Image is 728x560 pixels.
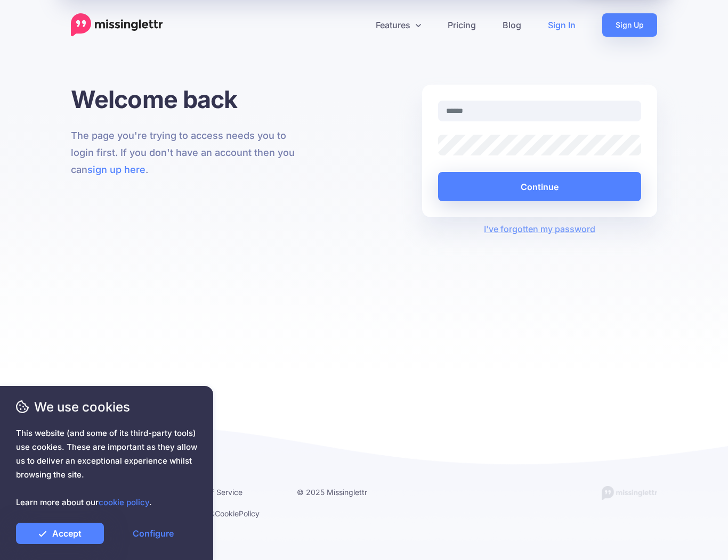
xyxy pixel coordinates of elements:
[438,172,641,201] button: Continue
[484,224,595,234] a: I've forgotten my password
[109,523,197,544] a: Configure
[184,507,281,520] li: & Policy
[87,164,145,175] a: sign up here
[71,85,306,114] h1: Welcome back
[71,127,306,178] p: The page you're trying to access needs you to login first. If you don't have an account then you ...
[99,497,149,507] a: cookie policy
[16,523,104,544] a: Accept
[535,13,589,37] a: Sign In
[489,13,535,37] a: Blog
[602,13,657,37] a: Sign Up
[362,13,434,37] a: Features
[297,485,394,499] li: © 2025 Missinglettr
[215,509,239,518] a: Cookie
[434,13,489,37] a: Pricing
[16,398,197,416] span: We use cookies
[16,426,197,509] span: This website (and some of its third-party tools) use cookies. These are important as they allow u...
